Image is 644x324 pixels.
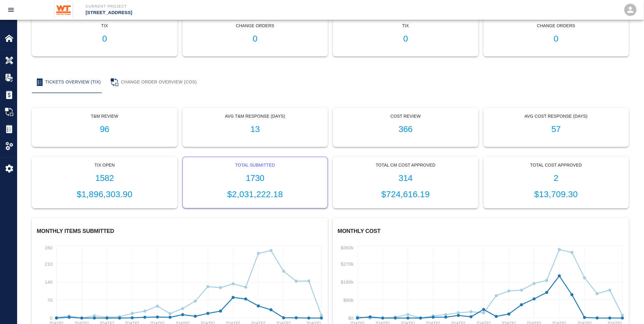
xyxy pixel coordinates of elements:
[45,245,53,250] tspan: 280
[37,173,172,183] h1: 1582
[37,228,323,235] h2: Monthly Items Submitted
[188,34,323,44] h1: 0
[338,23,473,29] p: tix
[489,124,624,134] h1: 57
[47,297,53,303] tspan: 70
[489,162,624,168] p: Total Cost Approved
[489,173,624,183] h1: 2
[338,228,624,235] h2: Monthly Cost
[338,34,473,44] h1: 0
[106,71,202,93] button: Change Order Overview (COS)
[338,113,473,120] p: Cost Review
[338,162,473,168] p: Total CM Cost Approved
[338,124,473,134] h1: 366
[86,4,355,9] p: Current Project
[489,113,624,120] p: Avg Cost Response (Days)
[489,23,624,29] p: Change Orders
[341,279,354,285] tspan: $180k
[45,261,53,267] tspan: 210
[348,315,354,321] tspan: $0
[188,23,323,29] p: Change Orders
[489,34,624,44] h1: 0
[188,124,323,134] h1: 13
[489,188,624,201] p: $13,709.30
[613,295,644,324] iframe: Chat Widget
[37,113,172,120] p: T&M Review
[344,297,354,303] tspan: $90k
[37,188,172,201] p: $1,896,303.90
[188,113,323,120] p: Avg T&M Response (Days)
[86,9,355,16] p: [STREET_ADDRESS]
[338,188,473,201] p: $724,616.19
[4,2,18,17] button: open drawer
[341,261,354,267] tspan: $270k
[32,71,106,93] button: Tickets Overview (TIX)
[37,162,172,168] p: Tix Open
[37,23,172,29] p: tix
[37,124,172,134] h1: 96
[50,315,53,321] tspan: 0
[341,245,354,250] tspan: $360k
[54,1,73,18] img: Whiting-Turner
[45,279,53,285] tspan: 140
[37,34,172,44] h1: 0
[188,188,323,201] p: $2,031,222.18
[188,162,323,168] p: Total Submitted
[188,173,323,183] h1: 1730
[338,173,473,183] h1: 314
